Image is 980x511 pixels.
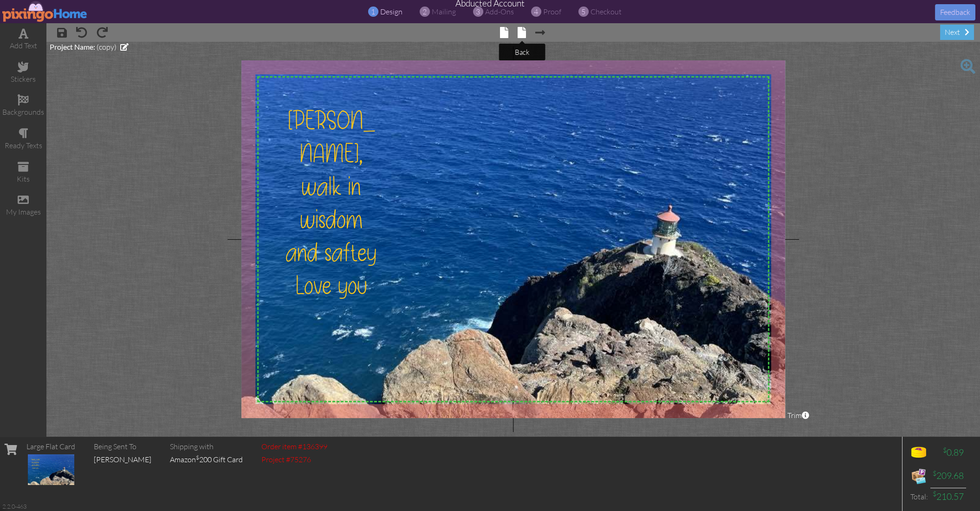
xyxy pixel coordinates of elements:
span: 5 [581,7,585,17]
td: Total: [907,488,930,505]
img: pixingo logo [2,1,88,22]
span: add-ons [485,7,514,16]
div: Large Flat Card [26,441,75,452]
img: 136399-1-1759529381068-453804fa0c02e821-qa.jpg [28,454,74,485]
sup: $ [933,469,936,477]
sup: $ [933,490,936,498]
sup: $ [943,446,947,454]
div: next [940,25,974,40]
span: mailing [432,7,456,16]
div: Project #75276 [261,454,327,465]
div: Shipping with [170,441,243,452]
img: points-icon.png [909,444,928,462]
td: 209.68 [930,465,966,488]
span: [PERSON_NAME] [94,455,151,464]
span: Love you [295,269,367,302]
div: Order item #136399 [261,441,327,452]
span: 1 [371,7,375,17]
span: 2 [422,7,427,17]
button: Feedback [935,4,975,20]
div: 2.2.0-463 [2,502,26,511]
td: 0.89 [930,441,966,465]
sup: $ [196,454,199,461]
td: 210.57 [930,488,966,505]
img: expense-icon.png [909,467,928,485]
span: design [380,7,402,16]
span: checkout [591,7,622,16]
span: Project Name: [50,42,95,51]
div: Amazon [170,454,243,465]
span: proof [543,7,561,16]
span: 200 Gift Card [196,455,243,464]
div: Being Sent To [94,441,151,452]
span: Trim [787,410,809,421]
span: 4 [534,7,538,17]
span: [PERSON_NAME], walk in wisdom and saftey [286,104,376,269]
span: 3 [476,7,480,17]
span: (copy) [97,42,117,52]
tip-tip: back [515,48,529,57]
